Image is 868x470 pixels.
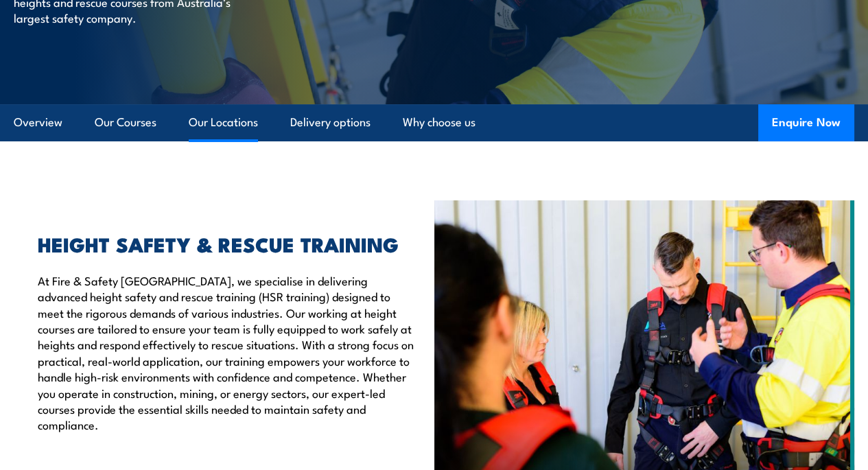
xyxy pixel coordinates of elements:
button: Enquire Now [758,104,854,141]
a: Why choose us [403,104,476,141]
a: Overview [14,104,62,141]
a: Our Locations [189,104,258,141]
p: At Fire & Safety [GEOGRAPHIC_DATA], we specialise in delivering advanced height safety and rescue... [38,272,414,433]
h2: HEIGHT SAFETY & RESCUE TRAINING [38,235,414,252]
a: Delivery options [290,104,371,141]
a: Our Courses [95,104,156,141]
